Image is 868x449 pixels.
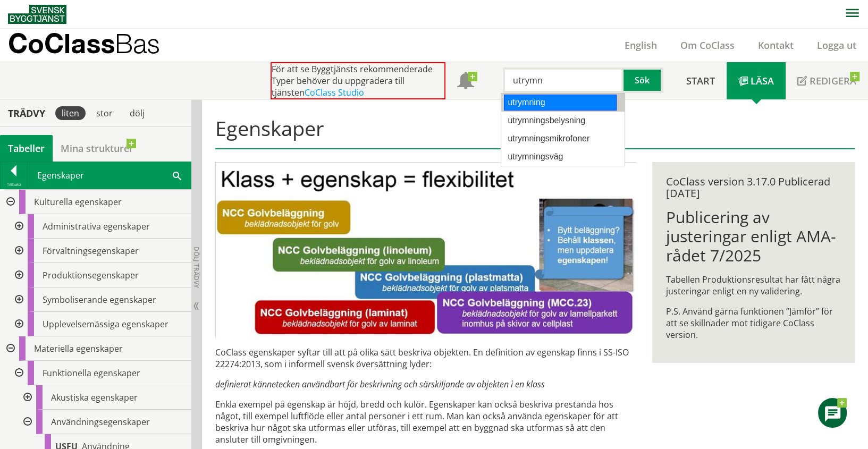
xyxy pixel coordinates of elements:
p: Tabellen Produktionsresultat har fått några justeringar enligt en ny validering. [666,274,841,297]
a: Läsa [727,62,786,99]
a: Kontakt [746,39,805,52]
span: Start [686,74,715,87]
span: Sök i tabellen [173,170,181,181]
em: definierat kännetecken användbart för beskrivning och särskiljande av objekten i en klass [215,378,545,390]
div: För att se Byggtjänsts rekommenderade Typer behöver du uppgradera till tjänsten [271,62,445,99]
div: dölj [123,106,151,120]
p: CoClass egenskaper syftar till att på olika sätt beskriva objekten. En definition av egenskap fin... [215,346,636,370]
h1: Egenskaper [215,116,855,149]
span: Dölj trädvy [192,247,201,288]
a: English [613,39,669,52]
div: utrymningsbelysning [504,113,616,128]
h1: Publicering av justeringar enligt AMA-rådet 7/2025 [666,208,841,265]
img: bild-till-egenskaper.JPG [215,162,636,338]
span: Notifikationer [457,73,474,90]
p: P.S. Använd gärna funktionen ”Jämför” för att se skillnader mot tidigare CoClass version. [666,306,841,341]
span: Läsa [751,74,774,87]
span: Kulturella egenskaper [34,196,122,208]
div: liten [55,106,86,120]
span: Upplevelsemässiga egenskaper [43,318,168,330]
a: CoClass Studio [305,87,364,98]
span: Bas [115,28,160,59]
img: Svensk Byggtjänst [8,5,66,24]
span: Symboliserande egenskaper [43,294,156,306]
p: CoClass [8,37,160,49]
div: CoClass version 3.17.0 Publicerad [DATE] [666,176,841,199]
div: utrymningsväg [504,149,616,164]
a: Mina strukturer [53,135,141,162]
div: utrymning [504,95,617,111]
span: Funktionella egenskaper [43,367,140,379]
a: Redigera [786,62,868,99]
span: Administrativa egenskaper [43,221,150,232]
p: Enkla exempel på egenskap är höjd, bredd och kulör. Egenskaper kan också beskriva prestanda hos n... [215,399,636,445]
div: stor [90,106,119,120]
span: Materiella egenskaper [34,343,123,354]
input: Sök [503,67,623,93]
span: Förvaltningsegenskaper [43,245,139,257]
span: Produktionsegenskaper [43,269,139,281]
div: Tillbaka [1,180,27,189]
span: Redigera [810,74,856,87]
button: Sök [623,67,663,93]
a: Logga ut [805,39,868,52]
a: CoClassBas [8,29,183,62]
span: Akustiska egenskaper [51,392,138,403]
a: Om CoClass [669,39,746,52]
div: utrymningsmikrofoner [504,131,616,146]
div: Egenskaper [28,162,191,189]
div: Trädvy [2,107,51,119]
span: Användningsegenskaper [51,416,150,428]
a: Start [675,62,727,99]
